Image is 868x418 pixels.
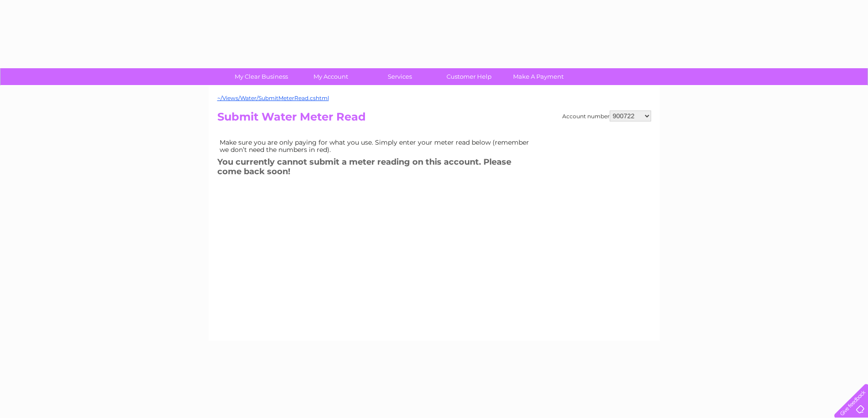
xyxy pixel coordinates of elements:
a: My Clear Business [224,68,299,85]
a: ~/Views/Water/SubmitMeterRead.cshtml [217,95,329,101]
a: Customer Help [431,68,507,85]
td: Make sure you are only paying for what you use. Simply enter your meter read below (remember we d... [217,136,536,156]
div: Account number [562,111,651,121]
a: Make A Payment [501,68,576,85]
a: My Account [293,68,368,85]
a: Services [362,68,437,85]
h2: Submit Water Meter Read [217,111,651,128]
h3: You currently cannot submit a meter reading on this account. Please come back soon! [217,156,536,181]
